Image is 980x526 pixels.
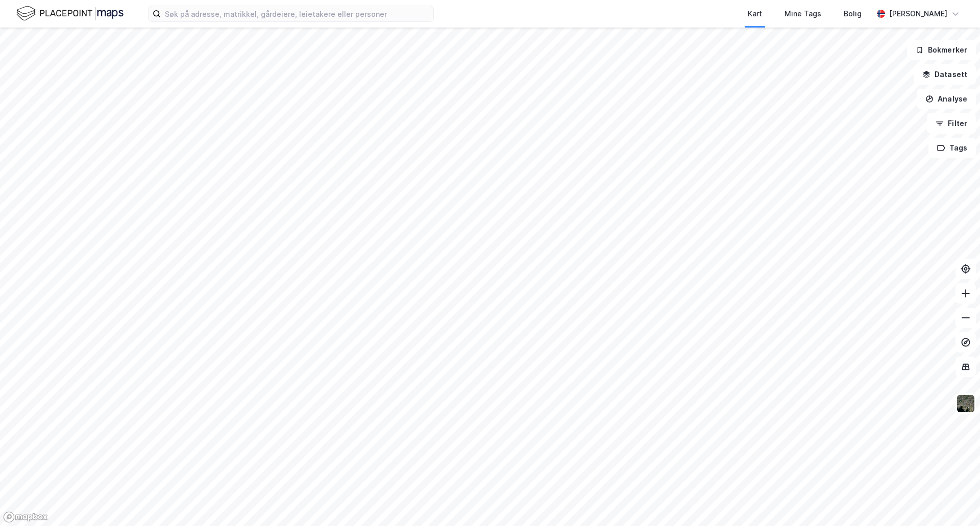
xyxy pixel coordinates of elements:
[929,477,980,526] iframe: Chat Widget
[889,8,947,20] div: [PERSON_NAME]
[914,64,976,85] button: Datasett
[917,89,976,109] button: Analyse
[907,40,976,60] button: Bokmerker
[928,138,976,158] button: Tags
[161,6,433,21] input: Søk på adresse, matrikkel, gårdeiere, leietakere eller personer
[785,8,821,20] div: Mine Tags
[844,8,862,20] div: Bolig
[16,5,124,22] img: logo.f888ab2527a4732fd821a326f86c7f29.svg
[3,511,48,523] a: Mapbox homepage
[956,394,975,413] img: 9k=
[927,113,976,134] button: Filter
[748,8,762,20] div: Kart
